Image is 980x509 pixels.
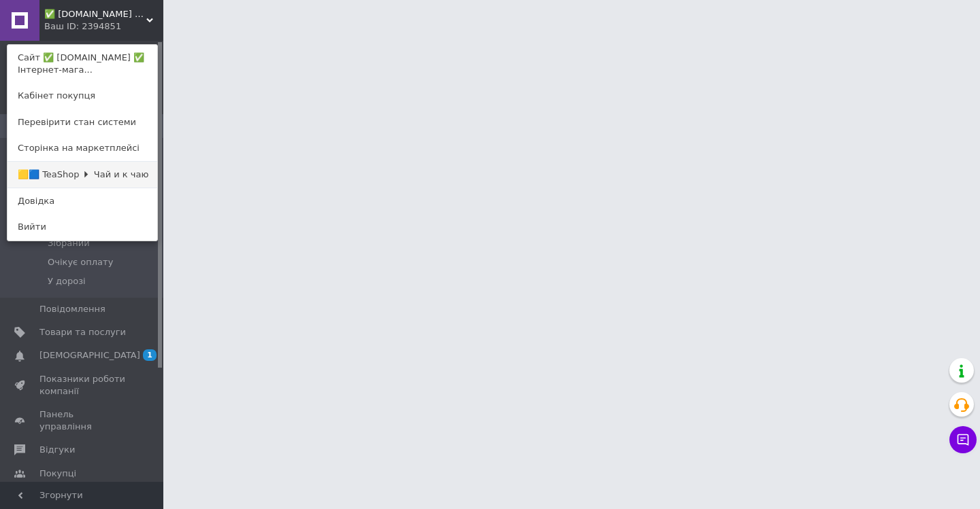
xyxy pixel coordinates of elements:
span: Покупці [39,468,76,480]
span: Повідомлення [39,303,105,315]
span: [DEMOGRAPHIC_DATA] [39,349,140,362]
span: У дорозі [48,275,86,287]
a: Кабінет покупця [7,83,157,109]
span: Відгуки [39,444,75,456]
a: Довідка [7,188,157,214]
span: Зібраний [48,237,90,249]
span: 1 [143,349,157,361]
span: ✅ greenfield.com.ua ✅ Інтернет-магазин чаю [44,8,146,20]
a: Сторінка на маркетплейсі [7,135,157,161]
button: Чат з покупцем [949,426,977,453]
span: Панель управління [39,408,126,433]
a: 🟨🟦 TeaShop 🞂 Чай и к чаю [7,162,157,188]
a: Сайт ✅ [DOMAIN_NAME] ✅ Інтернет-мага... [7,45,157,83]
a: Вийти [7,214,157,240]
span: Очікує оплату [48,256,113,268]
span: Показники роботи компанії [39,373,126,398]
a: Перевірити стан системи [7,109,157,135]
div: Ваш ID: 2394851 [44,20,101,33]
span: Товари та послуги [39,326,126,338]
